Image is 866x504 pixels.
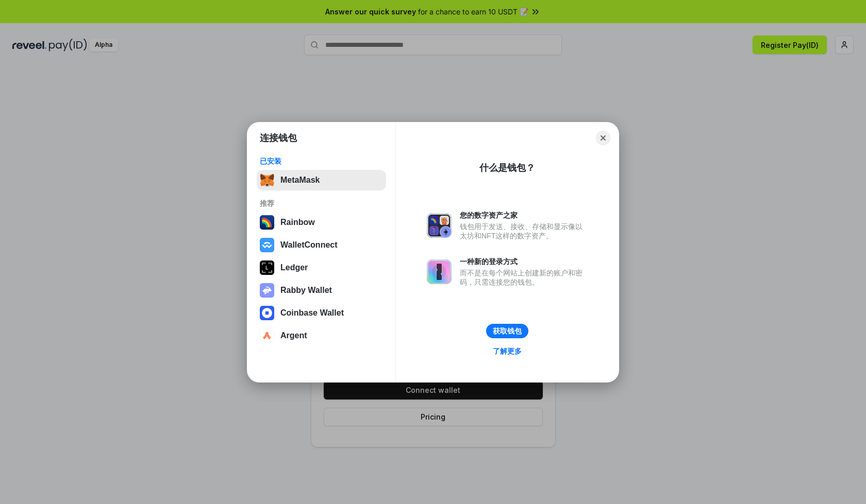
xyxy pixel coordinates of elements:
[280,308,344,318] div: Coinbase Wallet
[257,303,386,323] button: Coinbase Wallet
[257,280,386,301] button: Rabby Wallet
[596,131,610,145] button: Close
[493,326,522,336] div: 获取钱包
[486,324,528,338] button: 获取钱包
[280,263,308,272] div: Ledger
[260,306,274,320] img: svg+xml,%3Csvg%20width%3D%2228%22%20height%3D%2228%22%20viewBox%3D%220%200%2028%2028%22%20fill%3D...
[257,212,386,233] button: Rainbow
[493,346,522,356] div: 了解更多
[460,257,588,266] div: 一种新的登录方式
[260,173,274,187] img: svg+xml,%3Csvg%20fill%3D%22none%22%20height%3D%2233%22%20viewBox%3D%220%200%2035%2033%22%20width%...
[460,211,588,220] div: 您的数字资产之家
[257,325,386,346] button: Argent
[260,328,274,343] img: svg+xml,%3Csvg%20width%3D%2228%22%20height%3D%2228%22%20viewBox%3D%220%200%2028%2028%22%20fill%3D...
[260,157,383,166] div: 已安装
[487,344,528,358] a: 了解更多
[257,170,386,190] button: MetaMask
[260,238,274,252] img: svg+xml,%3Csvg%20width%3D%2228%22%20height%3D%2228%22%20viewBox%3D%220%200%2028%2028%22%20fill%3D...
[280,218,315,227] div: Rainbow
[460,222,588,240] div: 钱包用于发送、接收、存储和显示像以太坊和NFT这样的数字资产。
[260,215,274,230] img: svg+xml,%3Csvg%20width%3D%22120%22%20height%3D%22120%22%20viewBox%3D%220%200%20120%20120%22%20fil...
[479,162,535,174] div: 什么是钱包？
[260,260,274,275] img: svg+xml,%3Csvg%20xmlns%3D%22http%3A%2F%2Fwww.w3.org%2F2000%2Fsvg%22%20width%3D%2228%22%20height%3...
[427,213,452,238] img: svg+xml,%3Csvg%20xmlns%3D%22http%3A%2F%2Fwww.w3.org%2F2000%2Fsvg%22%20fill%3D%22none%22%20viewBox...
[280,286,332,295] div: Rabby Wallet
[280,331,307,340] div: Argent
[260,199,383,208] div: 推荐
[427,259,452,284] img: svg+xml,%3Csvg%20xmlns%3D%22http%3A%2F%2Fwww.w3.org%2F2000%2Fsvg%22%20fill%3D%22none%22%20viewBox...
[257,257,386,278] button: Ledger
[260,132,297,144] h1: 连接钱包
[280,176,320,185] div: MetaMask
[460,268,588,287] div: 而不是在每个网站上创建新的账户和密码，只需连接您的钱包。
[257,235,386,255] button: WalletConnect
[260,283,274,298] img: svg+xml,%3Csvg%20xmlns%3D%22http%3A%2F%2Fwww.w3.org%2F2000%2Fsvg%22%20fill%3D%22none%22%20viewBox...
[280,240,338,250] div: WalletConnect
